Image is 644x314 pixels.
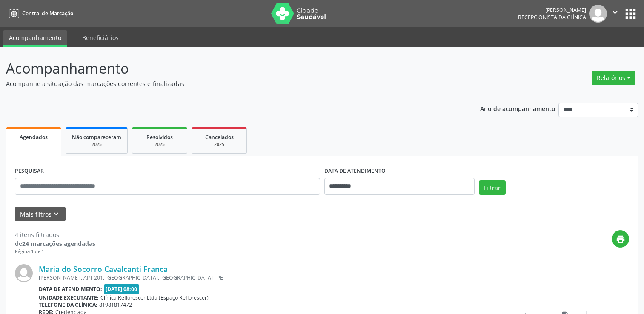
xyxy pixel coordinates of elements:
div: 2025 [138,141,181,148]
span: Clínica Reflorescer Ltda (Espaço Reflorescer) [100,294,209,301]
button:  [607,5,623,23]
div: 2025 [72,141,121,148]
p: Acompanhamento [6,58,449,79]
div: Página 1 de 1 [15,248,95,255]
a: Central de Marcação [6,6,73,20]
button: Filtrar [479,180,506,195]
button: Mais filtroskeyboard_arrow_down [15,207,66,222]
img: img [589,5,607,23]
span: Resolvidos [146,134,173,141]
div: 2025 [198,141,240,148]
b: Unidade executante: [39,294,99,301]
span: Recepcionista da clínica [518,14,586,21]
div: 4 itens filtrados [15,230,95,239]
a: Acompanhamento [3,30,67,47]
label: DATA DE ATENDIMENTO [324,165,386,178]
a: Maria do Socorro Cavalcanti Franca [39,264,168,274]
b: Data de atendimento: [39,285,102,293]
span: Agendados [20,134,48,141]
i: keyboard_arrow_down [52,209,61,219]
div: [PERSON_NAME] [518,6,586,14]
span: [DATE] 08:00 [104,284,140,294]
span: Central de Marcação [22,10,73,17]
img: img [15,264,33,282]
span: Não compareceram [72,134,121,141]
button: apps [623,6,638,21]
button: print [612,230,629,248]
span: Cancelados [205,134,234,141]
span: 81981817472 [99,301,132,308]
p: Ano de acompanhamento [480,103,555,114]
p: Acompanhe a situação das marcações correntes e finalizadas [6,79,449,88]
a: Beneficiários [76,30,125,45]
i:  [610,8,620,17]
label: PESQUISAR [15,165,44,178]
div: de [15,239,95,248]
i: print [616,234,625,244]
b: Telefone da clínica: [39,301,97,308]
strong: 24 marcações agendadas [22,240,95,248]
button: Relatórios [592,71,635,85]
div: [PERSON_NAME] , APT 201, [GEOGRAPHIC_DATA], [GEOGRAPHIC_DATA] - PE [39,274,501,281]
